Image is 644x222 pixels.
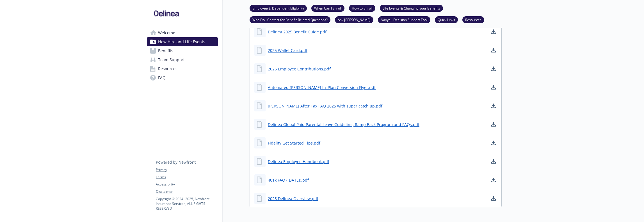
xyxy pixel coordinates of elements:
a: download document [490,84,497,91]
a: 2025 Wallet Card.pdf [268,47,307,53]
a: FAQs [147,73,218,82]
a: Terms [156,175,218,180]
a: Privacy [156,167,218,172]
a: Who Do I Contact for Benefit-Related Questions? [250,17,330,22]
a: [PERSON_NAME] After Tax FAQ 2025 with super catch up.pdf [268,103,382,109]
span: Benefits [158,46,173,55]
a: Quick Links [435,17,458,22]
a: Nayya - Decision Support Tool [378,17,430,22]
a: download document [490,102,497,109]
a: 401k FAQ ([DATE]).pdf [268,177,309,183]
a: How to Enroll [349,5,375,11]
a: Fidelity Get Started Tips.pdf [268,140,320,146]
a: download document [490,121,497,128]
a: Accessibility [156,182,218,187]
a: 2025 Employee Contributions.pdf [268,66,331,72]
a: download document [490,158,497,165]
a: New Hire and Life Events [147,37,218,46]
a: When Can I Enroll [311,5,344,11]
a: download document [490,139,497,146]
span: Team Support [158,55,185,64]
a: Delinea Employee Handbook.pdf [268,159,329,164]
span: FAQs [158,73,168,82]
a: 2025 Delinea Overview.pdf [268,196,318,202]
a: Resources [462,17,484,22]
a: Delinea 2025 Benefit Guide.pdf [268,29,326,35]
a: Welcome [147,28,218,37]
a: Employee & Dependent Eligibility [250,5,307,11]
a: Resources [147,64,218,73]
a: Delinea Global Paid Parental Leave Guideline, Ramp Back Program and FAQs.pdf [268,122,419,127]
a: download document [490,28,497,35]
p: Copyright © 2024 - 2025 , Newfront Insurance Services, ALL RIGHTS RESERVED [156,196,218,211]
a: Automated [PERSON_NAME] In_Plan Conversion Flyer.pdf [268,84,376,90]
a: download document [490,177,497,183]
a: Ask [PERSON_NAME] [335,17,373,22]
a: Team Support [147,55,218,64]
a: Benefits [147,46,218,55]
span: Resources [158,64,177,73]
a: download document [490,195,497,202]
span: Welcome [158,28,175,37]
a: Disclaimer [156,189,218,194]
a: Life Events & Changing your Benefits [380,5,443,11]
a: download document [490,65,497,72]
a: download document [490,47,497,54]
span: New Hire and Life Events [158,37,205,46]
